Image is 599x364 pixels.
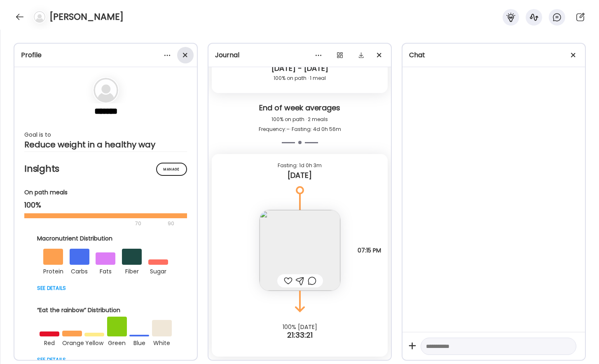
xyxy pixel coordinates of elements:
div: carbs [70,265,89,276]
div: Reduce weight in a healthy way [24,140,187,149]
div: 70 [24,219,165,229]
div: Macronutrient Distribution [37,234,175,243]
div: green [107,336,127,348]
div: red [40,336,59,348]
div: protein [43,265,63,276]
img: bg-avatar-default.svg [34,11,45,23]
div: white [152,336,172,348]
span: – [286,126,290,133]
div: On path meals [24,188,187,197]
div: 100% [DATE] [208,324,391,330]
div: Journal [215,50,384,60]
div: “Eat the rainbow” Distribution [37,306,175,315]
img: images%2FKM3ChVqCwfZLS416I1PVvo6S4xb2%2FtND1Kk4BZBKJg8PElcxr%2FumzsBNUnRyjuDz86nS0N_240 [260,210,340,291]
div: 21:33:21 [208,330,391,340]
div: sugar [148,265,168,276]
div: blue [129,336,149,348]
div: 100% on path · 1 meal [218,73,381,83]
div: 100% [24,200,187,210]
div: [DATE] - [DATE] [218,63,381,73]
h2: Insights [24,163,187,175]
div: Manage [156,163,187,176]
div: Fasting: 1d 0h 3m [218,161,381,170]
div: orange [62,336,82,348]
h4: [PERSON_NAME] [49,10,124,23]
span: 07:15 PM [358,247,381,254]
div: 100% on path · 2 meals Frequency: · Fasting: 4d 0h 56m [215,114,384,134]
div: yellow [84,336,104,348]
div: [DATE] [218,170,381,180]
div: fiber [122,265,142,276]
div: 90 [167,219,175,229]
div: Profile [21,50,190,60]
div: fats [96,265,115,276]
div: Chat [409,50,578,60]
div: Goal is to [24,130,187,140]
div: End of week averages [215,103,384,114]
img: bg-avatar-default.svg [94,78,118,103]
